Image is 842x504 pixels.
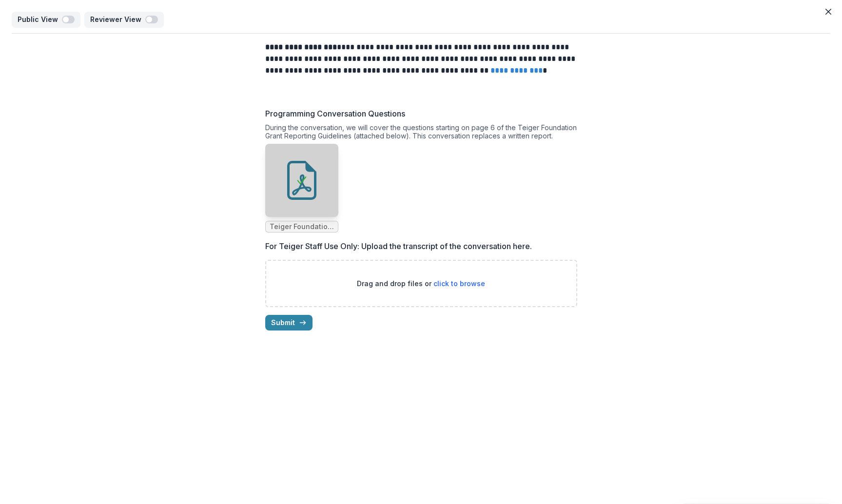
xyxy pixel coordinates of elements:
[265,315,313,330] button: Submit
[270,223,334,231] span: Teiger Foundation Grant Reporting Guidelines.pdf
[433,279,485,288] span: click to browse
[265,108,405,119] p: Programming Conversation Questions
[12,12,80,27] button: Public View
[265,240,532,252] p: For Teiger Staff Use Only: Upload the transcript of the conversation here.
[90,16,145,24] p: Reviewer View
[357,278,485,289] p: Drag and drop files or
[265,144,338,233] div: Teiger Foundation Grant Reporting Guidelines.pdf
[18,16,62,24] p: Public View
[265,123,577,144] div: During the conversation, we will cover the questions starting on page 6 of the Teiger Foundation ...
[84,12,164,27] button: Reviewer View
[821,4,836,19] button: Close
